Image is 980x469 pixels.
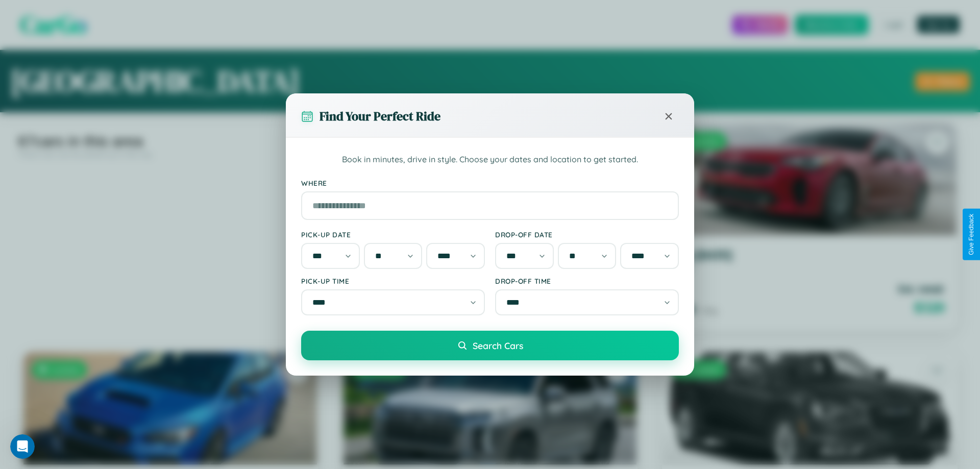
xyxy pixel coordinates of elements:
label: Pick-up Date [301,230,485,239]
label: Drop-off Time [495,277,679,285]
label: Where [301,179,679,187]
span: Search Cars [473,340,523,351]
button: Search Cars [301,331,679,360]
label: Drop-off Date [495,230,679,239]
label: Pick-up Time [301,277,485,285]
p: Book in minutes, drive in style. Choose your dates and location to get started. [301,153,679,166]
h3: Find Your Perfect Ride [320,108,440,125]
